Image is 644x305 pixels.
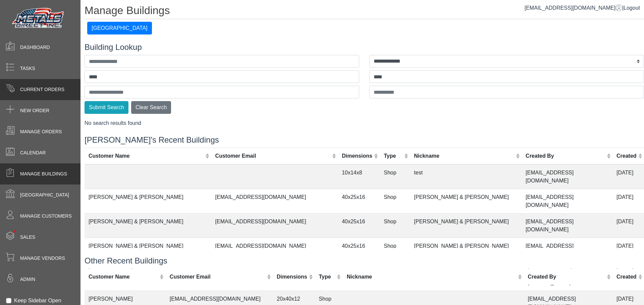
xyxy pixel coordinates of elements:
[87,22,152,34] button: [GEOGRAPHIC_DATA]
[20,170,67,177] span: Manage Buildings
[85,189,211,213] td: [PERSON_NAME] & [PERSON_NAME]
[85,119,644,127] div: No search results found
[624,5,640,11] span: Logout
[410,164,522,189] td: test
[612,189,644,213] td: [DATE]
[338,213,380,238] td: 40x25x16
[380,189,410,213] td: Shop
[525,4,640,12] div: |
[85,43,644,52] h4: Building Lookup
[380,164,410,189] td: Shop
[410,238,522,262] td: [PERSON_NAME] & [PERSON_NAME]
[277,273,307,281] div: Dimensions
[20,65,35,72] span: Tasks
[85,101,128,114] button: Submit Search
[89,152,204,160] div: Customer Name
[338,189,380,213] td: 40x25x16
[89,273,158,281] div: Customer Name
[338,164,380,189] td: 10x14x8
[522,164,612,189] td: [EMAIL_ADDRESS][DOMAIN_NAME]
[85,4,644,19] h1: Manage Buildings
[528,273,605,281] div: Created By
[522,189,612,213] td: [EMAIL_ADDRESS][DOMAIN_NAME]
[20,234,35,241] span: Sales
[87,25,152,31] a: [GEOGRAPHIC_DATA]
[20,44,50,51] span: Dashboard
[522,238,612,262] td: [EMAIL_ADDRESS][DOMAIN_NAME]
[410,189,522,213] td: [PERSON_NAME] & [PERSON_NAME]
[616,152,637,160] div: Created
[347,273,517,281] div: Nickname
[338,238,380,262] td: 40x25x16
[20,128,62,135] span: Manage Orders
[85,213,211,238] td: [PERSON_NAME] & [PERSON_NAME]
[211,238,338,262] td: [EMAIL_ADDRESS][DOMAIN_NAME]
[20,213,72,220] span: Manage Customers
[612,164,644,189] td: [DATE]
[522,213,612,238] td: [EMAIL_ADDRESS][DOMAIN_NAME]
[612,238,644,262] td: [DATE]
[20,86,64,93] span: Current Orders
[380,213,410,238] td: Shop
[10,6,67,31] img: Metals Direct Inc Logo
[616,273,637,281] div: Created
[170,273,265,281] div: Customer Email
[526,152,605,160] div: Created By
[211,213,338,238] td: [EMAIL_ADDRESS][DOMAIN_NAME]
[131,101,171,114] button: Clear Search
[20,107,49,114] span: New Order
[319,273,335,281] div: Type
[20,255,65,262] span: Manage Vendors
[85,238,211,262] td: [PERSON_NAME] & [PERSON_NAME]
[20,192,69,199] span: [GEOGRAPHIC_DATA]
[20,149,46,156] span: Calendar
[211,189,338,213] td: [EMAIL_ADDRESS][DOMAIN_NAME]
[20,276,35,283] span: Admin
[384,152,402,160] div: Type
[342,152,372,160] div: Dimensions
[14,297,61,305] label: Keep Sidebar Open
[410,213,522,238] td: [PERSON_NAME] & [PERSON_NAME]
[6,221,23,242] span: •
[612,213,644,238] td: [DATE]
[215,152,330,160] div: Customer Email
[85,135,644,145] h4: [PERSON_NAME]'s Recent Buildings
[414,152,514,160] div: Nickname
[85,256,644,266] h4: Other Recent Buildings
[380,238,410,262] td: Shop
[525,5,622,11] a: [EMAIL_ADDRESS][DOMAIN_NAME]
